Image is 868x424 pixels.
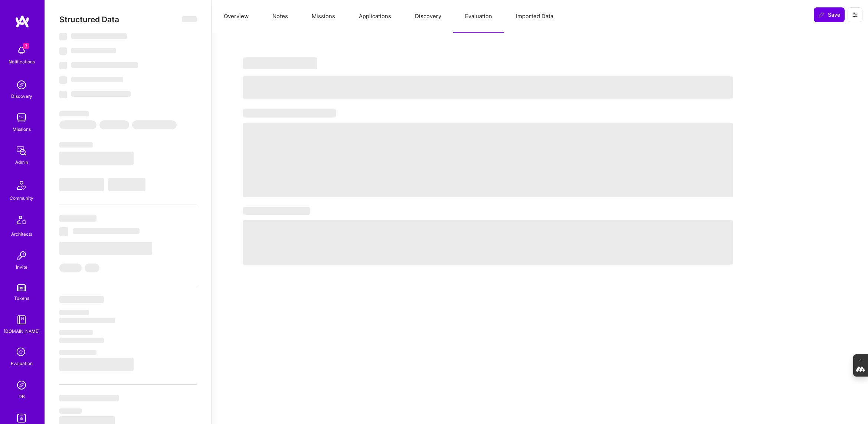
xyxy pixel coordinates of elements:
[59,358,134,371] span: ‌
[59,296,104,303] span: ‌
[9,58,35,66] div: Notifications
[71,48,116,53] span: ‌
[59,330,93,335] span: ‌
[14,43,29,58] img: bell
[14,77,29,92] img: discovery
[243,76,733,99] span: ‌
[243,220,733,265] span: ‌
[14,248,29,263] img: Invite
[14,110,29,125] img: teamwork
[59,76,67,84] span: ‌
[243,123,733,197] span: ‌
[108,178,145,191] span: ‌
[13,125,31,133] div: Missions
[11,230,32,238] div: Architects
[11,360,33,367] div: Evaluation
[59,178,104,191] span: ‌
[59,350,96,355] span: ‌
[14,312,29,327] img: guide book
[15,158,28,166] div: Admin
[13,212,30,230] img: Architects
[814,7,845,22] button: Save
[59,338,104,343] span: ‌
[59,215,96,222] span: ‌
[71,77,123,82] span: ‌
[59,310,89,315] span: ‌
[14,345,29,360] i: icon SelectionTeam
[10,194,33,202] div: Community
[59,152,134,165] span: ‌
[59,318,115,323] span: ‌
[59,33,67,40] span: ‌
[59,62,67,69] span: ‌
[13,176,30,194] img: Community
[243,57,317,69] span: ‌
[59,111,89,116] span: ‌
[14,294,29,302] div: Tokens
[59,47,67,55] span: ‌
[59,395,119,401] span: ‌
[11,92,32,100] div: Discovery
[14,378,29,392] img: Admin Search
[59,227,68,236] span: ‌
[16,263,27,271] div: Invite
[4,327,40,335] div: [DOMAIN_NAME]
[71,91,131,97] span: ‌
[59,264,82,272] span: ‌
[182,16,197,22] span: ‌
[73,228,140,234] span: ‌
[19,392,25,400] div: DB
[71,33,127,39] span: ‌
[59,91,67,98] span: ‌
[59,120,96,129] span: ‌
[15,15,30,28] img: logo
[59,142,93,148] span: ‌
[243,109,336,117] span: ‌
[23,43,29,49] span: 3
[243,207,310,215] span: ‌
[818,11,840,19] span: Save
[85,264,99,272] span: ‌
[71,62,138,68] span: ‌
[59,15,119,24] span: Structured Data
[17,284,26,291] img: tokens
[132,120,177,129] span: ‌
[59,242,152,255] span: ‌
[99,120,129,129] span: ‌
[14,143,29,158] img: admin teamwork
[59,408,82,414] span: ‌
